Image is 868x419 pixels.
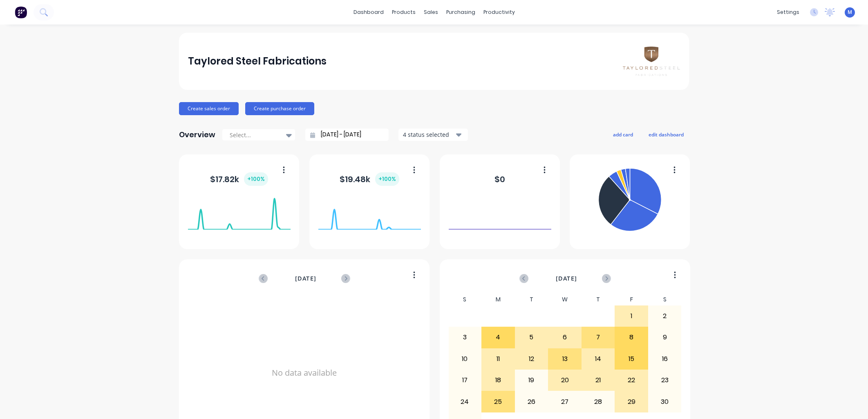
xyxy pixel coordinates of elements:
div: W [548,294,582,305]
img: Factory [15,6,27,18]
div: + 100 % [244,172,268,186]
div: 20 [548,370,581,390]
div: sales [420,6,442,18]
div: 4 status selected [403,130,454,139]
div: F [615,294,648,305]
div: 13 [548,349,581,369]
div: 17 [449,370,481,390]
div: purchasing [442,6,479,18]
div: 2 [649,306,681,326]
div: 19 [515,370,548,390]
div: 22 [615,370,648,390]
div: T [582,294,615,305]
div: $ 0 [494,173,505,185]
div: 10 [449,349,481,369]
div: 26 [515,391,548,412]
span: [DATE] [556,274,577,283]
span: [DATE] [295,274,316,283]
button: 4 status selected [398,129,468,141]
div: 3 [449,327,481,348]
div: 28 [582,391,615,412]
div: 15 [615,349,648,369]
div: 4 [482,327,515,348]
div: $ 17.82k [210,172,268,186]
div: products [388,6,420,18]
img: Taylored Steel Fabrications [623,47,680,76]
button: Create purchase order [245,102,314,115]
div: 5 [515,327,548,348]
div: 30 [649,391,681,412]
div: 16 [649,349,681,369]
button: add card [608,129,638,140]
div: 23 [649,370,681,390]
div: 8 [615,327,648,348]
div: S [448,294,482,305]
div: 18 [482,370,515,390]
div: settings [773,6,803,18]
div: 21 [582,370,615,390]
div: 7 [582,327,615,348]
div: 25 [482,391,515,412]
a: dashboard [349,6,388,18]
div: S [648,294,682,305]
div: + 100 % [375,172,399,186]
div: 9 [649,327,681,348]
div: 6 [548,327,581,348]
div: Overview [179,127,215,143]
div: 29 [615,391,648,412]
button: edit dashboard [643,129,689,140]
div: 11 [482,349,515,369]
div: $ 19.48k [340,172,399,186]
div: productivity [479,6,519,18]
div: Taylored Steel Fabrications [188,53,327,69]
button: Create sales order [179,102,239,115]
div: 12 [515,349,548,369]
div: M [481,294,515,305]
span: M [848,9,852,16]
div: 1 [615,306,648,326]
div: 24 [449,391,481,412]
div: 14 [582,349,615,369]
div: 27 [548,391,581,412]
div: T [515,294,548,305]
